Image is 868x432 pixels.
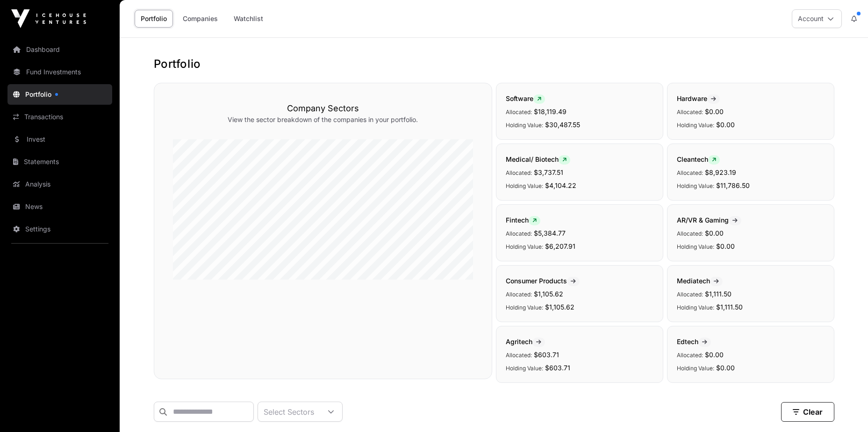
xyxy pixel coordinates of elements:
[705,290,732,298] span: $1,111.50
[7,151,112,172] a: Statements
[677,94,720,102] span: Hardware
[545,181,576,189] span: $4,104.22
[534,108,567,115] span: $18,119.49
[177,10,224,28] a: Companies
[677,338,711,346] span: Edtech
[7,219,112,239] a: Settings
[7,39,112,60] a: Dashboard
[506,352,532,359] span: Allocated:
[506,230,532,237] span: Allocated:
[705,229,724,237] span: $0.00
[7,174,112,194] a: Analysis
[506,291,532,298] span: Allocated:
[11,9,86,28] img: Icehouse Ventures Logo
[506,216,540,224] span: Fintech
[506,108,532,115] span: Allocated:
[534,229,566,237] span: $5,384.77
[506,277,580,285] span: Consumer Products
[716,121,735,129] span: $0.00
[677,277,723,285] span: Mediatech
[677,243,714,250] span: Holding Value:
[677,304,714,311] span: Holding Value:
[506,338,545,346] span: Agritech
[135,10,173,28] a: Portfolio
[792,9,842,28] button: Account
[705,168,736,176] span: $8,923.19
[534,168,563,176] span: $3,737.51
[677,216,741,224] span: AR/VR & Gaming
[7,129,112,150] a: Invest
[677,182,714,189] span: Holding Value:
[716,364,735,372] span: $0.00
[677,155,720,163] span: Cleantech
[173,115,473,124] p: View the sector breakdown of the companies in your portfolio.
[506,122,543,129] span: Holding Value:
[705,108,724,115] span: $0.00
[677,108,703,115] span: Allocated:
[506,155,570,163] span: Medical/ Biotech
[7,196,112,217] a: News
[506,182,543,189] span: Holding Value:
[534,351,559,359] span: $603.71
[677,122,714,129] span: Holding Value:
[677,365,714,372] span: Holding Value:
[228,10,269,28] a: Watchlist
[545,364,570,372] span: $603.71
[821,387,868,432] iframe: Chat Widget
[506,365,543,372] span: Holding Value:
[781,402,834,422] button: Clear
[677,169,703,176] span: Allocated:
[506,243,543,250] span: Holding Value:
[506,304,543,311] span: Holding Value:
[545,242,575,250] span: $6,207.91
[173,102,473,115] h3: Company Sectors
[716,303,743,311] span: $1,111.50
[7,107,112,127] a: Transactions
[506,169,532,176] span: Allocated:
[7,84,112,105] a: Portfolio
[534,290,563,298] span: $1,105.62
[258,402,320,421] div: Select Sectors
[716,242,735,250] span: $0.00
[506,94,545,102] span: Software
[545,303,574,311] span: $1,105.62
[154,57,834,72] h1: Portfolio
[716,181,750,189] span: $11,786.50
[705,351,724,359] span: $0.00
[677,291,703,298] span: Allocated:
[677,230,703,237] span: Allocated:
[677,352,703,359] span: Allocated:
[7,62,112,82] a: Fund Investments
[545,121,580,129] span: $30,487.55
